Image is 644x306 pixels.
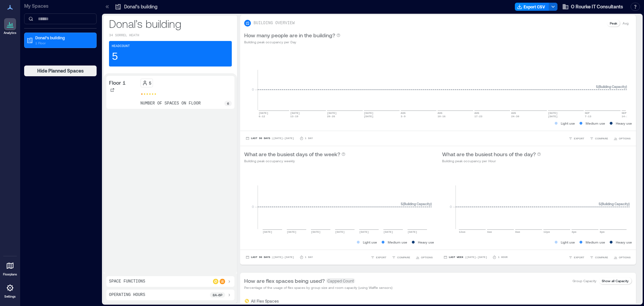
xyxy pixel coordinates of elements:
p: What are the busiest hours of the day? [442,150,536,158]
text: 13-19 [290,115,298,118]
p: Avg [623,20,629,26]
button: Last 90 Days |[DATE]-[DATE] [244,254,296,261]
span: OPTIONS [619,136,631,140]
span: EXPORT [574,136,584,140]
span: Capped Count [326,278,355,283]
span: OPTIONS [421,255,433,259]
button: Hide Planned Spaces [24,65,97,76]
text: AUG [511,112,516,115]
span: COMPARE [397,255,410,259]
p: Building peak occupancy per Day [244,39,340,45]
span: EXPORT [376,255,386,259]
p: Donal’s building [35,35,92,40]
p: Light use [561,239,575,245]
p: Group Capacity [573,278,596,283]
text: SEP [622,112,627,115]
button: COMPARE [588,254,609,261]
text: [DATE] [327,112,337,115]
span: OPTIONS [619,255,631,259]
p: Heavy use [616,239,632,245]
text: AUG [401,112,406,115]
text: [DATE] [548,112,558,115]
p: Floorplans [3,272,17,276]
text: 10-16 [437,115,445,118]
text: SEP [585,112,590,115]
p: Space Functions [109,279,145,284]
a: Settings [2,280,18,301]
p: 6 [227,101,229,106]
p: Headcount [112,44,130,49]
p: How are flex spaces being used? [244,277,325,285]
p: Medium use [586,239,605,245]
button: Last 90 Days |[DATE]-[DATE] [244,135,296,142]
text: 17-23 [474,115,482,118]
text: 12pm [543,230,550,233]
span: EXPORT [574,255,584,259]
p: My Spaces [24,3,97,9]
button: COMPARE [588,135,609,142]
text: 6-12 [259,115,265,118]
p: 34 sorrel Heath [109,33,232,38]
p: Light use [363,239,377,245]
button: OPTIONS [612,254,632,261]
text: 12am [459,230,465,233]
button: COMPARE [390,254,412,261]
button: EXPORT [369,254,388,261]
text: 14-20 [622,115,630,118]
p: Building peak occupancy per Hour [442,158,541,164]
p: Donal’s building [109,17,232,30]
tspan: 0 [252,205,254,209]
text: [DATE] [359,230,369,233]
button: EXPORT [567,135,586,142]
span: Hide Planned Spaces [37,68,84,74]
text: 7-13 [585,115,591,118]
p: 1 Hour [498,255,507,259]
a: Analytics [2,16,18,37]
span: COMPARE [595,255,608,259]
text: AUG [474,112,479,115]
p: Percentage of the usage of flex spaces by group size and room capacity (using Waffle sensors) [244,285,392,290]
text: AUG [437,112,442,115]
button: EXPORT [567,254,586,261]
text: [DATE] [383,230,393,233]
p: Operating Hours [109,292,145,298]
text: [DATE] [287,230,297,233]
p: Show all Capacity [602,278,629,283]
p: 1 Floor [35,40,92,46]
button: Export CSV [515,3,549,11]
text: [DATE] [311,230,321,233]
p: Building peak occupancy weekly [244,158,345,164]
p: Settings [4,295,16,299]
p: Donal’s building [124,3,157,10]
p: Medium use [586,121,605,126]
tspan: 0 [450,205,452,209]
p: 1 Day [305,255,313,259]
text: [DATE] [408,230,417,233]
p: All Flex Spaces [251,298,279,304]
button: Last Week |[DATE]-[DATE] [442,254,488,261]
text: 20-26 [327,115,335,118]
p: number of spaces on floor [141,101,201,106]
p: BUILDING OVERVIEW [254,20,294,26]
text: [DATE] [548,115,558,118]
a: Floorplans [1,258,19,278]
p: 1 Day [305,136,313,140]
text: [DATE] [364,115,374,118]
p: Floor 1 [109,79,126,87]
p: Heavy use [418,239,434,245]
p: Heavy use [616,121,632,126]
p: 5 [149,80,151,86]
p: Peak [610,20,617,26]
text: [DATE] [263,230,272,233]
span: COMPARE [595,136,608,140]
text: [DATE] [364,112,374,115]
text: 8pm [600,230,605,233]
text: 3-9 [401,115,406,118]
text: 24-30 [511,115,519,118]
text: [DATE] [259,112,268,115]
span: O Rourke IT Consultants [571,3,623,10]
button: OPTIONS [414,254,434,261]
text: 8am [515,230,520,233]
p: 5 [112,50,118,64]
text: [DATE] [335,230,345,233]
